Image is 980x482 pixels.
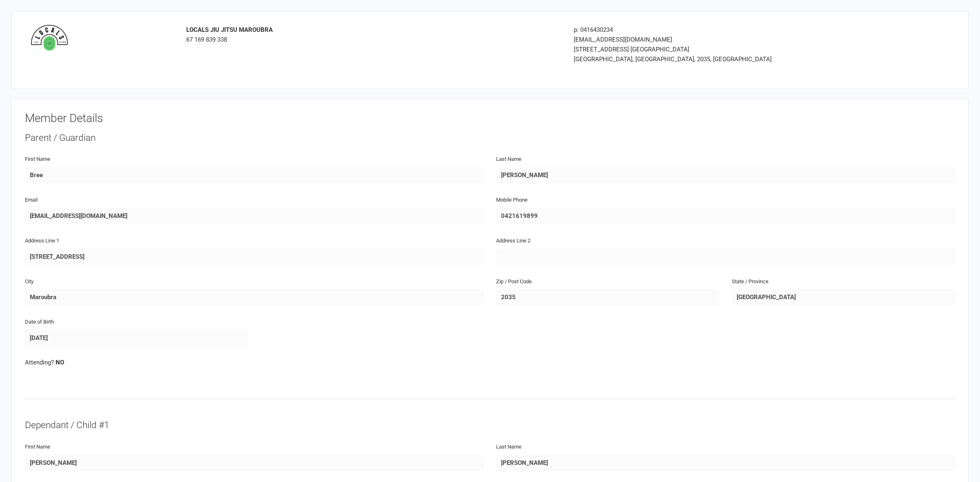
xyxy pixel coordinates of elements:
[25,278,33,286] label: City
[25,359,54,366] span: Attending?
[496,278,532,286] label: Zip / Post Code
[574,54,871,64] div: [GEOGRAPHIC_DATA], [GEOGRAPHIC_DATA], 2035, [GEOGRAPHIC_DATA]
[496,443,521,451] label: Last Name
[25,112,955,125] h3: Member Details
[25,155,50,164] label: First Name
[574,44,871,54] div: [STREET_ADDRESS] [GEOGRAPHIC_DATA]
[496,196,528,204] label: Mobile Phone
[732,278,768,286] label: State / Province
[25,131,955,144] div: Parent / Guardian
[25,419,955,432] div: Dependant / Child #1
[186,25,561,44] div: 67 169 839 338
[25,196,38,204] label: Email
[574,25,871,35] div: p: 0416430234
[56,359,64,366] strong: NO
[25,318,54,327] label: Date of Birth
[31,25,68,51] img: fd36cc04-8abe-4dc6-954f-67c356df09f8.png
[186,26,273,33] strong: LOCALS JIU JITSU MAROUBRA
[496,237,530,245] label: Address Line 2
[496,155,521,164] label: Last Name
[574,35,871,44] div: [EMAIL_ADDRESS][DOMAIN_NAME]
[25,237,59,245] label: Address Line 1
[25,443,50,451] label: First Name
